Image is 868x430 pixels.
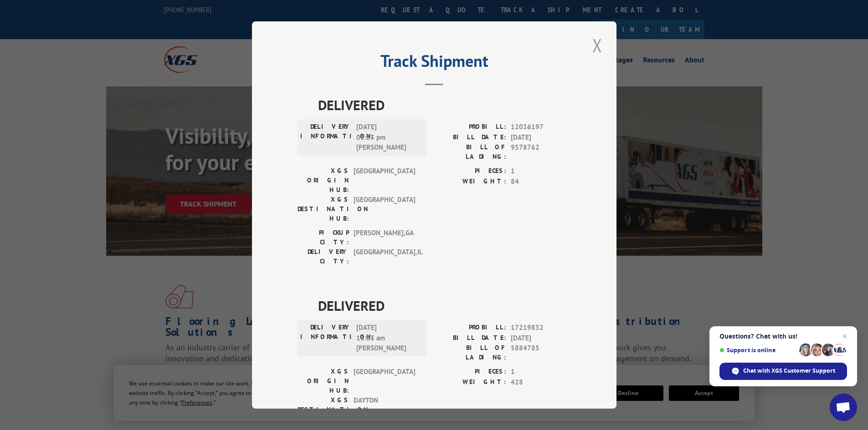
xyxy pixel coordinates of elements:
span: [DATE] 01:53 pm [PERSON_NAME] [356,122,418,153]
span: 428 [511,377,571,388]
span: Support is online [719,347,796,354]
label: DELIVERY INFORMATION: [300,323,352,354]
label: XGS ORIGIN HUB: [298,166,349,195]
label: WEIGHT: [434,377,506,388]
span: [GEOGRAPHIC_DATA] , IL [354,247,415,266]
span: 1 [511,166,571,177]
label: DELIVERY INFORMATION: [300,122,352,153]
label: XGS DESTINATION HUB: [298,395,349,424]
label: PROBILL: [434,122,506,132]
span: Chat with XGS Customer Support [719,363,847,380]
span: [PERSON_NAME] , GA [354,228,415,247]
label: PIECES: [434,166,506,177]
span: 1 [511,367,571,377]
span: [DATE] [511,333,571,344]
span: Questions? Chat with us! [719,333,847,340]
span: 17219832 [511,323,571,333]
button: Close modal [590,33,605,58]
label: PIECES: [434,367,506,377]
span: [GEOGRAPHIC_DATA] [354,367,415,395]
label: WEIGHT: [434,177,506,187]
label: BILL OF LADING: [434,142,506,162]
h2: Track Shipment [298,55,571,72]
label: DELIVERY CITY: [298,247,349,266]
span: DELIVERED [318,95,571,115]
label: XGS ORIGIN HUB: [298,367,349,395]
span: 9578762 [511,142,571,162]
label: XGS DESTINATION HUB: [298,195,349,223]
span: DELIVERED [318,295,571,316]
label: PICKUP CITY: [298,228,349,247]
span: Chat with XGS Customer Support [743,367,835,375]
span: 5884785 [511,343,571,362]
span: [DATE] [511,132,571,143]
span: [GEOGRAPHIC_DATA] [354,195,415,223]
a: Open chat [830,394,857,421]
label: BILL DATE: [434,132,506,143]
span: [DATE] 11:33 am [PERSON_NAME] [356,323,418,354]
span: DAYTON [354,395,415,424]
span: 12036197 [511,122,571,132]
label: BILL DATE: [434,333,506,344]
label: PROBILL: [434,323,506,333]
span: 84 [511,177,571,187]
span: [GEOGRAPHIC_DATA] [354,166,415,195]
label: BILL OF LADING: [434,343,506,362]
